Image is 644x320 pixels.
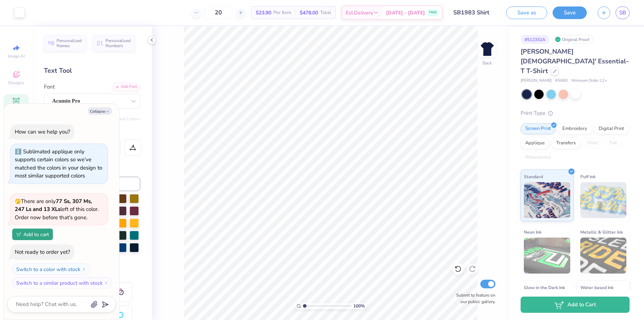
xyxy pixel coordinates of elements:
[558,123,592,134] div: Embroidery
[105,38,131,48] span: Personalized Numbers
[619,9,626,17] span: SB
[448,5,501,20] input: Untitled Design
[521,109,630,117] div: Print Type
[82,267,86,271] img: Switch to a color with stock
[273,9,291,17] span: Per Item
[524,284,565,291] span: Glow in the Dark Ink
[15,248,70,256] div: Not ready to order yet?
[44,66,140,76] div: Text Tool
[429,10,437,15] span: FREE
[521,123,555,134] div: Screen Print
[524,173,543,180] span: Standard
[521,78,552,84] span: [PERSON_NAME]
[300,9,318,17] span: $478.00
[582,138,603,149] div: Vinyl
[204,6,232,19] input: – –
[112,83,140,91] div: Add Font
[256,9,271,17] span: $23.90
[521,47,629,75] span: [PERSON_NAME] [DEMOGRAPHIC_DATA]' Essential-T T-Shirt
[553,6,587,19] button: Save
[580,284,613,291] span: Water based Ink
[12,229,53,240] button: Add to cart
[15,128,70,135] div: How can we help you?
[8,53,25,59] span: Image AI
[616,6,630,19] a: SB
[524,238,570,274] img: Neon Ink
[88,107,112,115] button: Collapse
[104,281,108,285] img: Switch to a similar product with stock
[16,232,21,236] img: Add to cart
[346,9,373,17] span: Est. Delivery
[482,60,492,66] div: Back
[580,182,627,218] img: Puff Ink
[12,263,90,275] button: Switch to a color with stock
[320,9,331,17] span: Total
[15,198,21,205] span: 🫣
[521,35,549,44] div: # 512332A
[605,138,622,149] div: Foil
[521,297,630,313] button: Add to Cart
[524,228,541,236] span: Neon Ink
[452,292,495,305] label: Submit to feature on our public gallery.
[521,138,549,149] div: Applique
[56,38,82,48] span: Personalized Names
[521,152,555,163] div: Rhinestones
[524,182,570,218] img: Standard
[506,6,547,19] button: Save as
[386,9,425,17] span: [DATE] - [DATE]
[555,78,568,84] span: # 5680
[353,303,365,309] span: 100 %
[44,83,55,91] label: Font
[12,277,112,289] button: Switch to a similar product with stock
[594,123,629,134] div: Digital Print
[553,35,593,44] div: Original Proof
[15,198,99,221] span: There are only left of this color. Order now before that's gone.
[552,138,580,149] div: Transfers
[8,80,24,86] span: Designs
[580,238,627,274] img: Metallic & Glitter Ink
[571,78,607,84] span: Minimum Order: 12 +
[15,148,102,180] div: Sublimated applique only supports certain colors so we’ve matched the colors in your design to mo...
[580,228,623,236] span: Metallic & Glitter Ink
[480,42,494,56] img: Back
[580,173,595,180] span: Puff Ink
